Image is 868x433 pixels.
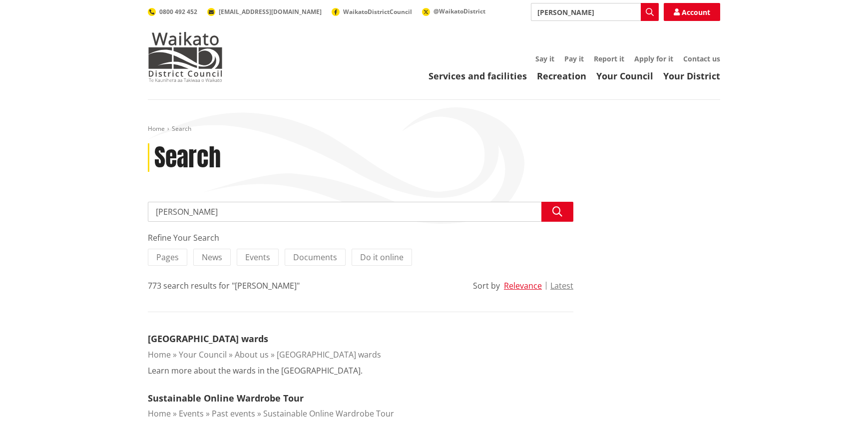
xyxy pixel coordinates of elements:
[277,349,381,360] a: [GEOGRAPHIC_DATA] wards
[564,54,584,63] a: Pay it
[148,124,165,133] a: Home
[235,349,269,360] a: About us
[148,365,363,377] p: Learn more about the wards in the [GEOGRAPHIC_DATA].
[434,7,485,15] span: @WaikatoDistrict
[550,281,573,290] button: Latest
[429,70,527,82] a: Services and facilities
[148,392,304,404] a: Sustainable Online Wardrobe Tour
[212,408,255,419] a: Past events
[531,3,659,21] input: Search input
[202,252,222,263] span: News
[422,7,485,15] a: @WaikatoDistrict
[683,54,720,63] a: Contact us
[332,7,412,16] a: WaikatoDistrictCouncil
[148,32,223,82] img: Waikato District Council - Te Kaunihera aa Takiwaa o Waikato
[148,408,171,419] a: Home
[148,232,573,244] div: Refine Your Search
[148,280,300,292] div: 773 search results for "[PERSON_NAME]"
[594,54,624,63] a: Report it
[148,349,171,360] a: Home
[473,280,500,292] div: Sort by
[663,70,720,82] a: Your District
[172,124,191,133] span: Search
[245,252,270,263] span: Events
[664,3,720,21] a: Account
[343,7,412,16] span: WaikatoDistrictCouncil
[207,7,322,16] a: [EMAIL_ADDRESS][DOMAIN_NAME]
[179,408,204,419] a: Events
[179,349,227,360] a: Your Council
[537,70,586,82] a: Recreation
[148,125,720,133] nav: breadcrumb
[154,143,221,172] h1: Search
[159,7,197,16] span: 0800 492 452
[148,7,197,16] a: 0800 492 452
[148,333,268,345] a: [GEOGRAPHIC_DATA] wards
[219,7,322,16] span: [EMAIL_ADDRESS][DOMAIN_NAME]
[596,70,653,82] a: Your Council
[156,252,179,263] span: Pages
[263,408,394,419] a: Sustainable Online Wardrobe Tour
[293,252,337,263] span: Documents
[360,252,404,263] span: Do it online
[148,202,573,222] input: Search input
[634,54,673,63] a: Apply for it
[504,281,542,290] button: Relevance
[535,54,554,63] a: Say it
